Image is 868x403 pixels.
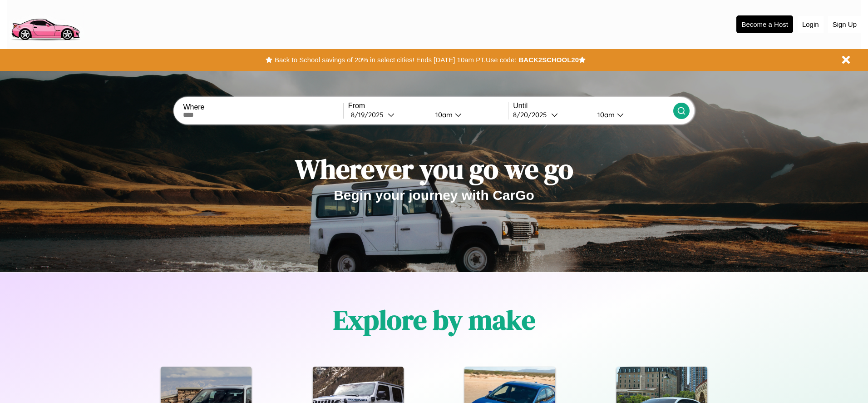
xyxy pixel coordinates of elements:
div: 10am [431,110,455,119]
h1: Explore by make [333,301,535,338]
div: 8 / 20 / 2025 [513,110,551,119]
label: Where [183,103,343,111]
div: 8 / 19 / 2025 [351,110,388,119]
div: 10am [593,110,617,119]
button: 10am [590,110,673,119]
button: Sign Up [828,16,861,33]
b: BACK2SCHOOL20 [518,56,579,64]
button: Become a Host [736,15,793,33]
button: 10am [428,110,508,119]
button: Back to School savings of 20% in select cities! Ends [DATE] 10am PT.Use code: [272,54,518,66]
img: logo [7,5,84,43]
button: 8/19/2025 [348,110,428,119]
label: From [348,102,508,110]
label: Until [513,102,673,110]
button: Login [798,16,824,33]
